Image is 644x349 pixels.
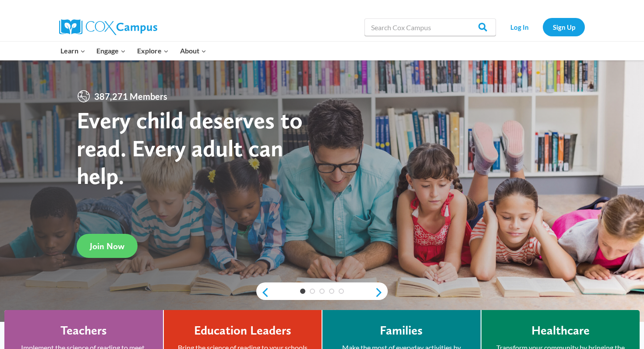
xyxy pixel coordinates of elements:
div: content slider buttons [256,284,388,301]
a: 4 [329,289,334,294]
a: 2 [310,289,315,294]
a: next [375,287,388,298]
a: Join Now [77,234,138,258]
span: 387,271 Members [91,89,171,103]
span: About [180,45,206,56]
span: Explore [137,45,169,56]
nav: Primary Navigation [55,42,212,60]
h4: Teachers [60,323,107,338]
a: 5 [339,289,344,294]
a: 3 [319,289,325,294]
h4: Families [380,323,423,338]
span: Engage [96,45,126,56]
h4: Healthcare [531,323,590,338]
img: Cox Campus [59,19,157,35]
span: Learn [60,45,85,56]
a: Log In [500,18,538,36]
nav: Secondary Navigation [500,18,585,36]
input: Search Cox Campus [364,18,496,36]
h4: Education Leaders [194,323,291,338]
strong: Every child deserves to read. Every adult can help. [77,106,303,190]
a: 1 [300,289,305,294]
a: previous [256,287,269,298]
span: Join Now [90,241,124,251]
a: Sign Up [543,18,585,36]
